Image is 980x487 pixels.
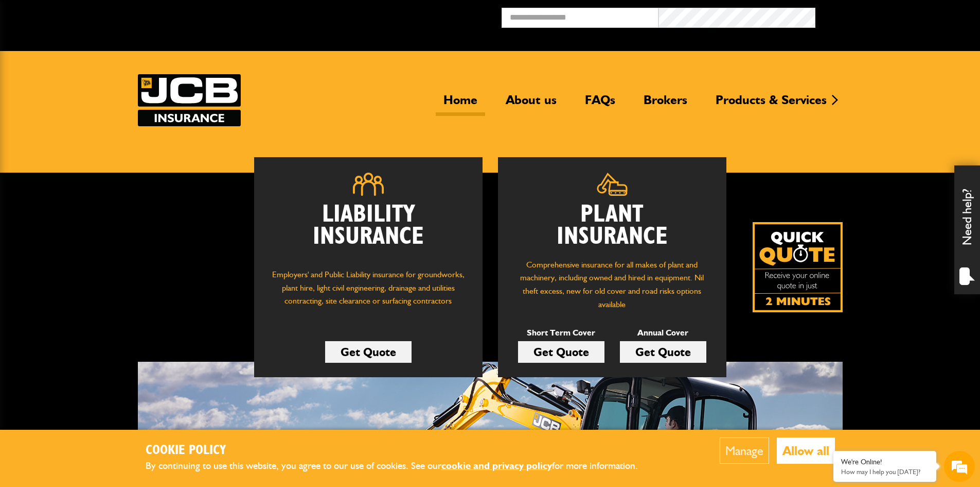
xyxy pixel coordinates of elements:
img: JCB Insurance Services logo [138,74,241,126]
a: Brokers [636,92,695,116]
p: How may I help you today? [841,468,929,476]
a: Home [436,92,485,116]
h2: Cookie Policy [146,443,655,459]
em: Start Chat [140,317,187,331]
p: By continuing to use this website, you agree to our use of cookies. See our for more information. [146,458,655,474]
a: Products & Services [708,92,834,116]
h2: Liability Insurance [270,204,467,258]
h2: Plant Insurance [513,204,711,248]
a: FAQs [577,92,623,116]
button: Broker Login [815,8,972,24]
img: Quick Quote [753,222,843,312]
div: Chat with us now [54,58,173,71]
p: Employers' and Public Liability insurance for groundworks, plant hire, light civil engineering, d... [270,268,467,317]
input: Enter your email address [13,126,188,148]
a: cookie and privacy policy [441,460,552,472]
a: Get your insurance quote isn just 2-minutes [753,222,843,312]
input: Enter your phone number [13,156,188,179]
a: About us [498,92,564,116]
a: Get Quote [325,341,412,363]
p: Comprehensive insurance for all makes of plant and machinery, including owned and hired in equipm... [513,258,711,311]
a: JCB Insurance Services [138,74,241,126]
div: Minimize live chat window [169,5,193,30]
input: Enter your last name [13,95,188,118]
a: Get Quote [620,341,706,363]
p: Annual Cover [620,326,706,340]
button: Manage [720,438,769,464]
textarea: Type your message and hit 'Enter' [13,187,188,309]
div: Need help? [954,165,980,294]
img: d_20077148190_company_1631870298795_20077148190 [17,57,43,72]
a: Get Quote [518,341,604,363]
p: Short Term Cover [518,326,604,340]
button: Allow all [777,438,835,464]
div: We're Online! [841,458,929,466]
